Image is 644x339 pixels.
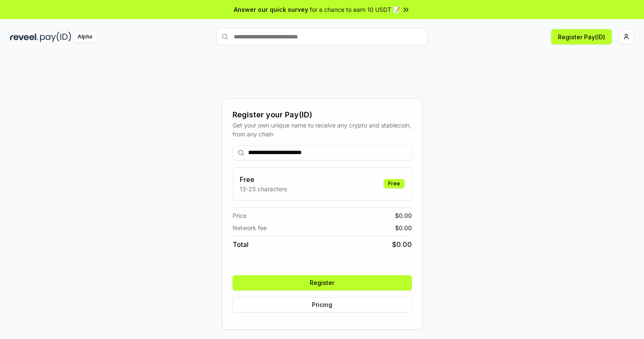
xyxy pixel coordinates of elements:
[384,179,405,188] div: Free
[233,239,249,250] span: Total
[10,32,38,42] img: reveel_dark
[234,5,308,14] span: Answer our quick survey
[240,184,287,193] p: 13-25 characters
[392,239,412,250] span: $ 0.00
[551,29,612,44] button: Register Pay(ID)
[310,5,400,14] span: for a chance to earn 10 USDT 📝
[233,121,412,138] div: Get your own unique name to receive any crypto and stablecoin, from any chain
[233,297,412,312] button: Pricing
[240,174,287,184] h3: Free
[395,211,412,220] span: $ 0.00
[233,211,246,220] span: Price
[233,223,267,232] span: Network fee
[233,109,412,121] div: Register your Pay(ID)
[40,32,71,42] img: pay_id
[395,223,412,232] span: $ 0.00
[233,275,412,290] button: Register
[73,32,97,42] div: Alpha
